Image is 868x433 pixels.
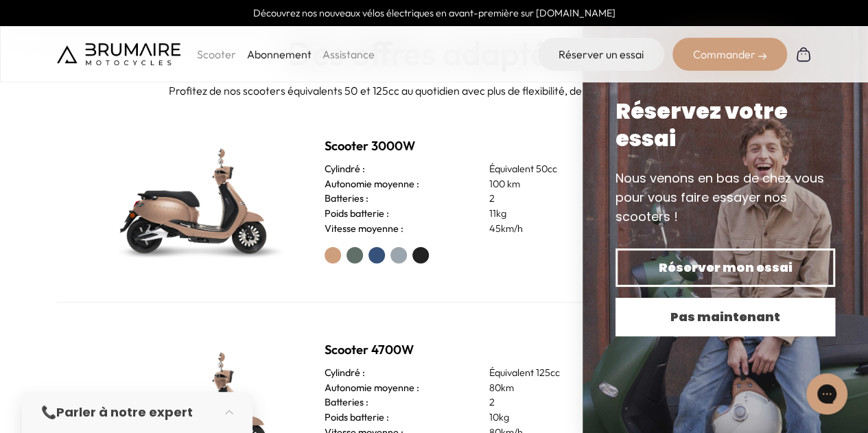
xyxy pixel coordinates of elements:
p: 2 [489,395,598,410]
h3: Poids batterie : [325,207,389,222]
h3: Vitesse moyenne : [325,222,403,237]
div: Commander [672,38,787,71]
h2: Scooter 3000W [325,137,598,156]
p: 2 [489,191,598,207]
h3: Autonomie moyenne : [325,381,419,396]
p: 45km/h [489,222,598,237]
p: 100 km [489,177,598,192]
p: Profitez de nos scooters équivalents 50 et 125cc au quotidien avec plus de flexibilité, de servic... [11,82,857,99]
p: 11kg [489,207,598,222]
h2: Scooter 4700W [325,340,598,360]
iframe: Gorgias live chat messenger [799,368,854,419]
p: 10kg [489,410,598,425]
a: Abonnement [247,47,312,61]
h3: Autonomie moyenne : [325,177,419,192]
h3: Batteries : [325,191,368,207]
p: 80km [489,381,598,396]
img: Scooter Brumaire vert [100,132,292,269]
a: Réserver un essai [538,38,664,71]
p: Scooter [197,46,236,62]
h3: Batteries : [325,395,368,410]
h3: Cylindré : [325,162,365,177]
h3: Poids batterie : [325,410,389,425]
img: Panier [795,46,812,62]
img: Brumaire Motocycles [57,43,180,65]
p: Équivalent 125cc [489,366,598,381]
h3: Cylindré : [325,366,365,381]
img: right-arrow-2.png [758,52,766,60]
p: Équivalent 50cc [489,162,598,177]
a: Assistance [322,47,375,61]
